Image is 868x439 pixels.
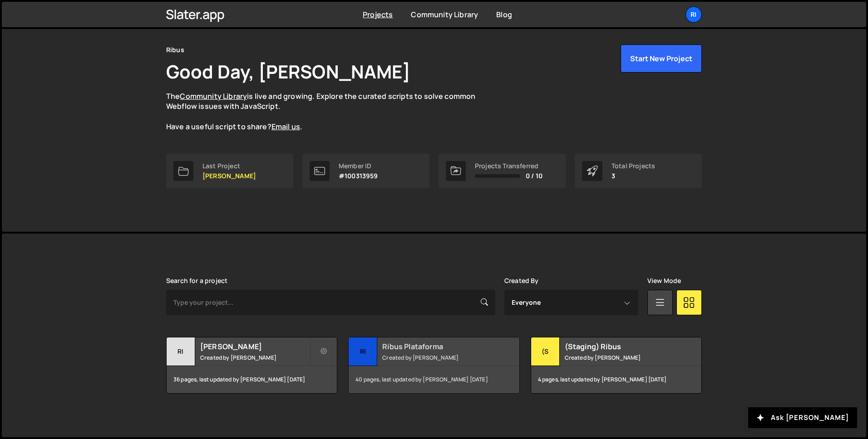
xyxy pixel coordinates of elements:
div: (S [531,337,560,366]
h2: (Staging) Ribus [565,341,674,351]
p: #100313959 [339,172,378,180]
div: Ri [349,337,377,366]
a: (S (Staging) Ribus Created by [PERSON_NAME] 4 pages, last updated by [PERSON_NAME] [DATE] [531,337,702,394]
div: Last Project [202,162,256,170]
div: Member ID [339,162,378,170]
a: Projects [363,10,393,20]
div: 40 pages, last updated by [PERSON_NAME] [DATE] [349,366,519,393]
span: 0 / 10 [526,172,542,180]
h1: Good Day, [PERSON_NAME] [166,59,410,84]
small: Created by [PERSON_NAME] [565,354,674,361]
div: 36 pages, last updated by [PERSON_NAME] [DATE] [167,366,337,393]
div: Projects Transferred [475,162,542,170]
button: Ask [PERSON_NAME] [748,407,857,428]
small: Created by [PERSON_NAME] [200,354,310,361]
a: Email us [271,122,300,132]
div: Total Projects [612,162,655,170]
div: Ri [167,337,195,366]
a: Community Library [411,10,478,20]
div: 4 pages, last updated by [PERSON_NAME] [DATE] [531,366,701,393]
p: The is live and growing. Explore the curated scripts to solve common Webflow issues with JavaScri... [166,91,493,132]
p: 3 [612,172,655,180]
a: Last Project [PERSON_NAME] [166,154,293,188]
a: Ri [686,6,702,23]
input: Type your project... [166,290,495,315]
p: [PERSON_NAME] [202,172,256,180]
div: Ribus [166,44,184,55]
label: Search for a project [166,277,227,284]
label: View Mode [647,277,681,284]
h2: [PERSON_NAME] [200,341,310,351]
a: Blog [496,10,512,20]
small: Created by [PERSON_NAME] [382,354,492,361]
button: Start New Project [621,44,702,73]
label: Created By [504,277,539,284]
a: Ri Ribus Plataforma Created by [PERSON_NAME] 40 pages, last updated by [PERSON_NAME] [DATE] [348,337,519,394]
a: Ri [PERSON_NAME] Created by [PERSON_NAME] 36 pages, last updated by [PERSON_NAME] [DATE] [166,337,337,394]
a: Community Library [180,91,247,101]
h2: Ribus Plataforma [382,341,492,351]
